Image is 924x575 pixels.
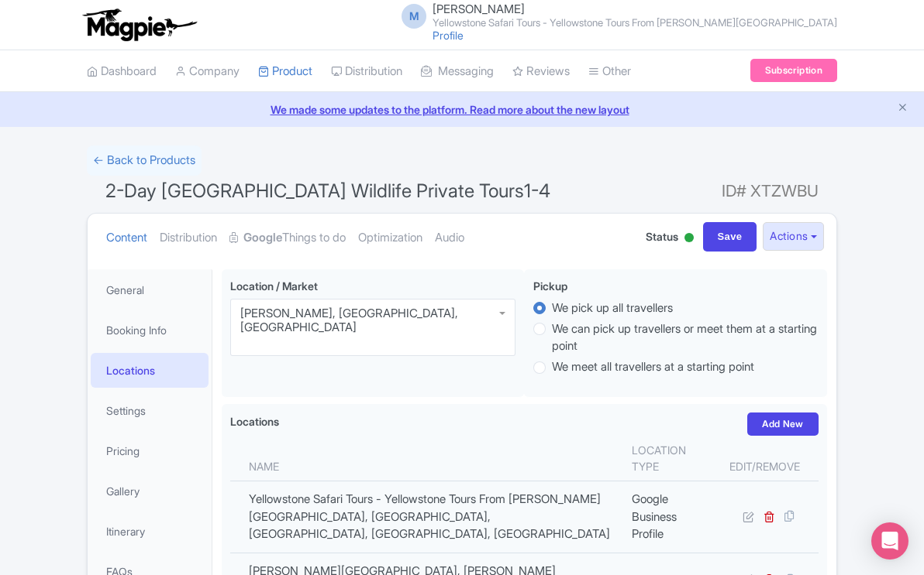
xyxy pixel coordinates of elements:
[91,272,209,307] a: General
[433,18,837,28] small: Yellowstone Safari Tours - Yellowstone Tours From [PERSON_NAME][GEOGRAPHIC_DATA]
[91,313,209,347] a: Booking Info
[9,101,915,118] a: We made some updates to the platform. Read more about the new layout
[358,214,422,262] a: Optimization
[229,214,346,262] a: GoogleThings to do
[402,4,426,29] span: M
[87,145,202,176] a: ← Back to Products
[331,50,402,93] a: Distribution
[763,222,824,251] button: Actions
[240,306,505,334] div: [PERSON_NAME], [GEOGRAPHIC_DATA], [GEOGRAPHIC_DATA]
[243,229,282,247] strong: Google
[258,50,312,93] a: Product
[552,299,673,317] label: We pick up all travellers
[871,522,908,560] div: Open Intercom Messenger
[646,228,678,245] span: Status
[681,227,697,251] div: Active
[230,413,279,430] label: Locations
[175,50,240,93] a: Company
[747,412,819,436] a: Add New
[106,214,147,262] a: Content
[105,180,550,202] span: 2-Day [GEOGRAPHIC_DATA] Wildlife Private Tours1-4
[720,436,819,481] th: Edit/Remove
[91,353,209,388] a: Locations
[160,214,217,262] a: Distribution
[91,474,209,508] a: Gallery
[87,50,157,93] a: Dashboard
[588,50,631,93] a: Other
[433,29,464,42] a: Profile
[435,214,464,262] a: Audio
[512,50,570,93] a: Reviews
[421,50,494,93] a: Messaging
[533,279,567,293] span: Pickup
[91,433,209,468] a: Pricing
[91,393,209,428] a: Settings
[392,3,837,28] a: M [PERSON_NAME] Yellowstone Safari Tours - Yellowstone Tours From [PERSON_NAME][GEOGRAPHIC_DATA]
[230,481,622,553] td: Yellowstone Safari Tours - Yellowstone Tours From [PERSON_NAME][GEOGRAPHIC_DATA], [GEOGRAPHIC_DAT...
[79,8,199,42] img: logo-ab69f6fb50320c5b225c76a69d11143b.png
[622,436,720,481] th: Location type
[91,514,209,549] a: Itinerary
[230,279,318,293] span: Location / Market
[703,222,757,252] input: Save
[622,481,720,553] td: Google Business Profile
[722,176,819,207] span: ID# XTZWBU
[552,358,754,376] label: We meet all travellers at a starting point
[552,320,819,355] label: We can pick up travellers or meet them at a starting point
[897,100,908,118] button: Close announcement
[230,436,622,481] th: Name
[750,59,837,82] a: Subscription
[433,2,525,16] span: [PERSON_NAME]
